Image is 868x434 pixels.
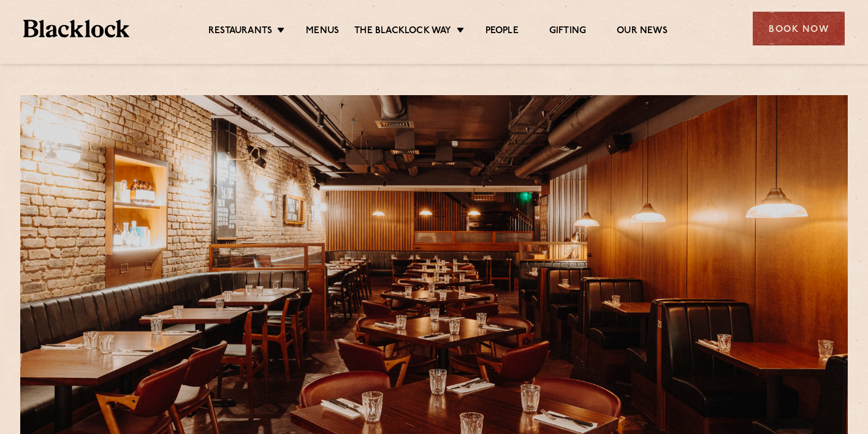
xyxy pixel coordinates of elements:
a: Our News [617,25,668,39]
a: Menus [306,25,339,39]
a: People [485,25,519,39]
a: Gifting [549,25,586,39]
img: BL_Textured_Logo-footer-cropped.svg [23,20,129,37]
a: Restaurants [208,25,272,39]
div: Book Now [753,12,845,45]
a: The Blacklock Way [354,25,451,39]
